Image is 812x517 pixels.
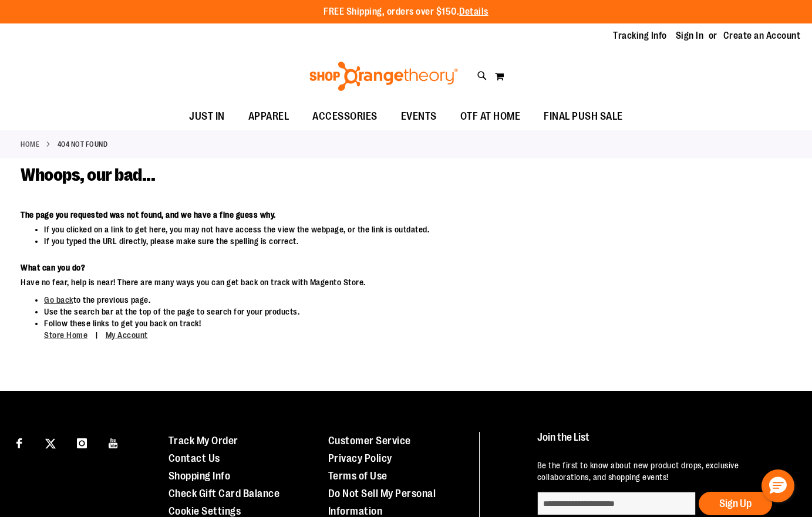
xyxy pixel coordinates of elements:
dt: The page you requested was not found, and we have a fine guess why. [21,209,631,221]
a: Sign In [676,29,704,42]
p: FREE Shipping, orders over $150. [324,5,488,19]
input: enter email [537,492,696,515]
button: Sign Up [699,492,772,515]
li: Follow these links to get you back on track! [44,317,631,342]
img: Twitter [45,438,56,449]
a: Home [21,139,39,150]
a: Privacy Policy [328,452,392,464]
a: Terms of Use [328,470,388,482]
a: Visit our X page [41,432,61,452]
span: APPAREL [248,103,289,130]
dt: What can you do? [21,262,631,273]
a: Contact Us [169,452,220,464]
a: Tracking Info [613,29,667,42]
span: EVENTS [401,103,437,130]
span: | [90,325,104,346]
span: OTF AT HOME [460,103,521,130]
li: If you clicked on a link to get here, you may not have access the view the webpage, or the link i... [44,224,631,235]
dd: Have no fear, help is near! There are many ways you can get back on track with Magento Store. [21,276,631,288]
a: Track My Order [169,435,238,447]
a: Visit our Facebook page [9,432,29,452]
span: Sign Up [719,498,752,509]
a: Store Home [44,330,87,340]
a: Visit our Youtube page [103,432,124,452]
a: Shopping Info [169,470,231,482]
a: JUST IN [177,103,237,130]
a: APPAREL [237,103,301,130]
a: OTF AT HOME [449,103,533,130]
li: Use the search bar at the top of the page to search for your products. [44,306,631,317]
a: Create an Account [723,29,801,42]
a: My Account [106,330,148,340]
a: FINAL PUSH SALE [532,103,635,130]
a: EVENTS [389,103,449,130]
a: Cookie Settings [169,505,241,517]
li: If you typed the URL directly, please make sure the spelling is correct. [44,235,631,247]
li: to the previous page. [44,294,631,306]
a: Customer Service [328,435,411,447]
h4: Join the List [537,432,790,454]
span: FINAL PUSH SALE [544,103,623,130]
a: Check Gift Card Balance [169,488,280,499]
button: Hello, have a question? Let’s chat. [762,469,794,502]
span: JUST IN [189,103,225,130]
a: Go back [44,295,73,305]
p: Be the first to know about new product drops, exclusive collaborations, and shopping events! [537,459,790,483]
img: Shop Orangetheory [308,62,460,91]
strong: 404 Not Found [58,139,108,150]
a: Do Not Sell My Personal Information [328,488,436,517]
span: Whoops, our bad... [21,165,155,185]
a: ACCESSORIES [301,103,389,130]
span: ACCESSORIES [312,103,378,130]
a: Details [459,6,488,17]
a: Visit our Instagram page [72,432,92,452]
